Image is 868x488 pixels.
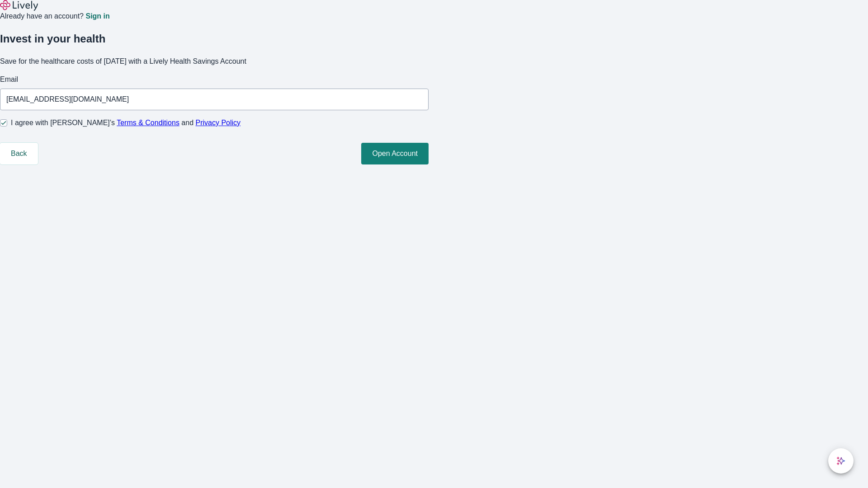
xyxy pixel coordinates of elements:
button: chat [828,448,854,474]
a: Privacy Policy [196,119,241,127]
button: Open Account [361,143,429,164]
a: Terms & Conditions [117,119,179,127]
a: Sign in [85,13,109,20]
svg: Lively AI Assistant [836,456,845,465]
span: I agree with [PERSON_NAME]’s and [11,117,241,128]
